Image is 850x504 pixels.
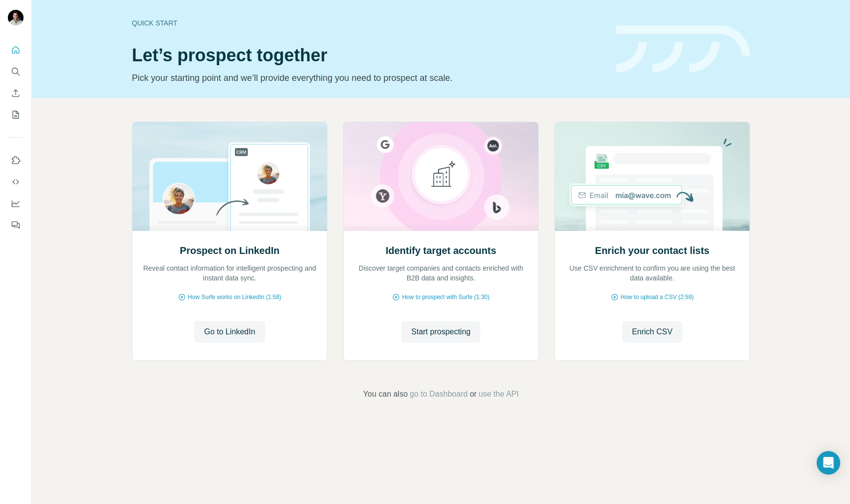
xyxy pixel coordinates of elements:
h2: Prospect on LinkedIn [180,244,279,257]
span: Enrich CSV [632,326,673,338]
button: go to Dashboard [410,388,468,400]
span: How to upload a CSV (2:59) [621,293,694,302]
button: Use Surfe on LinkedIn [8,151,24,169]
h2: Enrich your contact lists [595,244,709,257]
img: Identify target accounts [343,122,539,231]
img: Prospect on LinkedIn [132,122,327,231]
span: How Surfe works on LinkedIn (1:58) [188,293,281,302]
span: How to prospect with Surfe (1:30) [402,293,489,302]
h2: Identify target accounts [386,244,497,257]
button: Enrich CSV [622,321,682,343]
h1: Let’s prospect together [132,46,604,65]
span: or [470,388,476,400]
button: Enrich CSV [8,84,24,102]
button: Use Surfe API [8,173,24,191]
p: Use CSV enrichment to confirm you are using the best data available. [565,263,740,283]
img: Avatar [8,10,24,25]
span: Start prospecting [411,326,471,338]
button: use the API [478,388,519,400]
img: banner [616,25,750,73]
p: Discover target companies and contacts enriched with B2B data and insights. [353,263,528,283]
button: Quick start [8,41,24,59]
img: Enrich your contact lists [554,122,750,231]
div: Quick start [132,18,604,28]
button: Search [8,63,24,80]
button: Dashboard [8,195,24,212]
button: My lists [8,106,24,124]
p: Reveal contact information for intelligent prospecting and instant data sync. [142,263,317,283]
button: Go to LinkedIn [194,321,265,343]
button: Feedback [8,216,24,234]
span: Go to LinkedIn [204,326,255,338]
p: Pick your starting point and we’ll provide everything you need to prospect at scale. [132,71,604,85]
button: Start prospecting [401,321,480,343]
div: Open Intercom Messenger [817,451,840,475]
span: You can also [363,388,408,400]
